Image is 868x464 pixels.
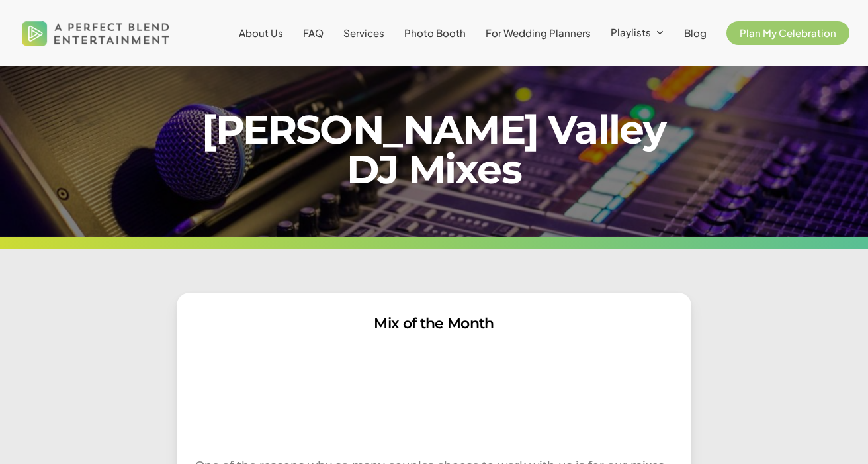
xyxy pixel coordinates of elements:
a: Playlists [611,27,664,39]
img: A Perfect Blend Entertainment [19,9,173,57]
span: Blog [684,26,707,39]
h1: [PERSON_NAME] Valley DJ Mixes [177,110,691,189]
a: Plan My Celebration [726,28,849,38]
span: Playlists [611,26,651,38]
span: For Wedding Planners [486,26,591,39]
span: Photo Booth [404,26,466,39]
span: About Us [239,26,283,39]
span: Services [343,26,384,39]
a: About Us [239,28,283,38]
span: Plan My Celebration [740,26,836,39]
h3: Mix of the Month [195,311,672,336]
span: FAQ [303,26,324,39]
a: Photo Booth [404,28,466,38]
a: Services [343,28,384,38]
a: Blog [684,28,707,38]
a: FAQ [303,28,324,38]
a: For Wedding Planners [486,28,591,38]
